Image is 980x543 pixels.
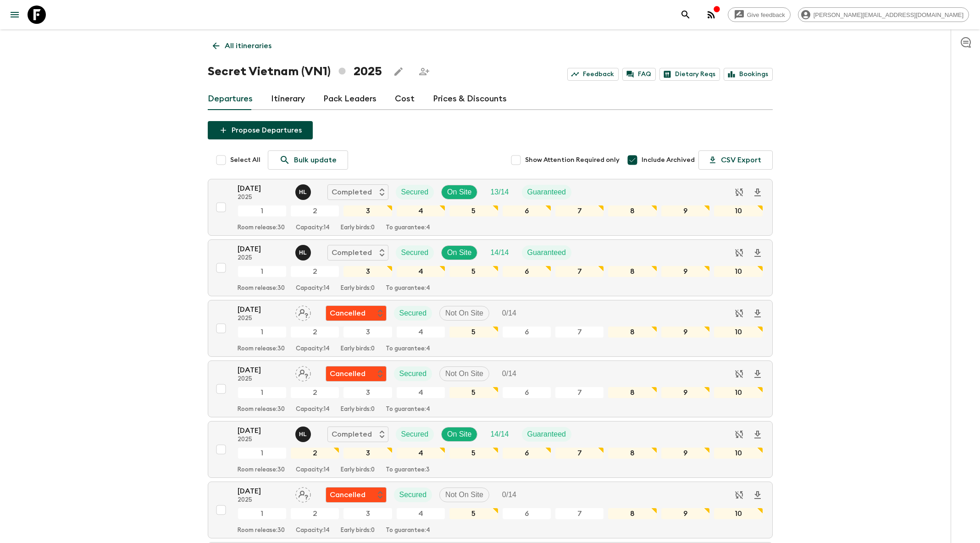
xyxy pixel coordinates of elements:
[238,304,288,315] p: [DATE]
[485,185,514,199] div: Trip Fill
[341,406,375,413] p: Early birds: 0
[661,205,710,217] div: 9
[341,345,375,353] p: Early birds: 0
[341,224,375,232] p: Early birds: 0
[485,245,514,260] div: Trip Fill
[389,62,408,81] button: Edit this itinerary
[502,447,551,459] div: 6
[238,387,287,399] div: 1
[238,376,288,383] p: 2025
[449,266,498,277] div: 5
[608,266,657,277] div: 8
[439,366,489,381] div: Not On Site
[208,62,382,81] h1: Secret Vietnam (VN1) 2025
[734,247,745,258] svg: Sync disabled - Archived departures are not synced
[661,326,710,338] div: 9
[502,266,551,277] div: 6
[208,360,773,417] button: [DATE]2025Assign pack leaderFlash Pack cancellationSecuredNot On SiteTrip Fill12345678910Room rel...
[502,508,551,520] div: 6
[238,365,288,376] p: [DATE]
[330,489,365,500] p: Cancelled
[394,306,432,321] div: Secured
[497,306,522,321] div: Trip Fill
[238,224,285,232] p: Room release: 30
[525,155,620,165] span: Show Attention Required only
[399,368,427,379] p: Secured
[238,244,288,255] p: [DATE]
[490,429,509,440] p: 14 / 14
[445,489,483,500] p: Not On Site
[396,245,434,260] div: Secured
[555,447,604,459] div: 7
[268,150,348,170] a: Bulk update
[296,527,330,534] p: Capacity: 14
[752,187,763,198] svg: Download Onboarding
[401,187,429,198] p: Secured
[296,466,330,474] p: Capacity: 14
[622,68,656,81] a: FAQ
[698,150,773,170] button: CSV Export
[238,425,288,436] p: [DATE]
[567,68,619,81] a: Feedback
[326,366,387,382] div: Flash Pack cancellation
[490,247,509,258] p: 14 / 14
[445,368,483,379] p: Not On Site
[502,489,516,500] p: 0 / 14
[714,266,763,277] div: 10
[341,285,375,292] p: Early birds: 0
[555,508,604,520] div: 7
[386,527,430,534] p: To guarantee: 4
[343,508,392,520] div: 3
[238,345,285,353] p: Room release: 30
[343,447,392,459] div: 3
[734,489,745,500] svg: Sync disabled - Archived departures are not synced
[752,248,763,259] svg: Download Onboarding
[401,429,429,440] p: Secured
[752,490,763,501] svg: Download Onboarding
[502,368,516,379] p: 0 / 14
[295,429,313,437] span: Hoang Le Ngoc
[238,527,285,534] p: Room release: 30
[396,266,445,277] div: 4
[447,247,471,258] p: On Site
[208,300,773,357] button: [DATE]2025Assign pack leaderFlash Pack cancellationSecuredNot On SiteTrip Fill12345678910Room rel...
[714,508,763,520] div: 10
[396,447,445,459] div: 4
[555,326,604,338] div: 7
[238,486,288,497] p: [DATE]
[399,489,427,500] p: Secured
[527,429,566,440] p: Guaranteed
[752,429,763,440] svg: Download Onboarding
[295,248,313,255] span: Hoang Le Ngoc
[502,205,551,217] div: 6
[447,429,471,440] p: On Site
[290,326,339,338] div: 2
[238,436,288,443] p: 2025
[396,508,445,520] div: 4
[752,308,763,319] svg: Download Onboarding
[555,266,604,277] div: 7
[386,406,430,413] p: To guarantee: 4
[238,285,285,292] p: Room release: 30
[296,406,330,413] p: Capacity: 14
[449,447,498,459] div: 5
[386,224,430,232] p: To guarantee: 4
[238,326,287,338] div: 1
[555,387,604,399] div: 7
[502,387,551,399] div: 6
[238,447,287,459] div: 1
[752,369,763,380] svg: Download Onboarding
[343,205,392,217] div: 3
[399,308,427,319] p: Secured
[608,447,657,459] div: 8
[661,447,710,459] div: 9
[714,205,763,217] div: 10
[208,421,773,478] button: [DATE]2025Hoang Le NgocCompletedSecuredOn SiteTrip FillGuaranteed12345678910Room release:30Capaci...
[296,345,330,353] p: Capacity: 14
[497,488,522,502] div: Trip Fill
[485,427,514,442] div: Trip Fill
[734,187,745,198] svg: Sync disabled - Archived departures are not synced
[449,387,498,399] div: 5
[415,62,433,81] span: Share this itinerary
[208,121,313,139] button: Propose Departures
